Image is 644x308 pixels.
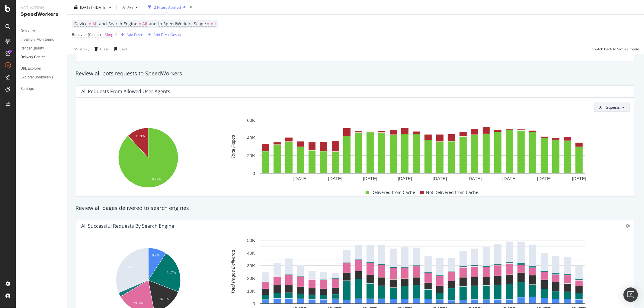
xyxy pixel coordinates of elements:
[152,253,159,257] text: 9.2%
[21,28,62,34] a: Overview
[146,2,188,12] button: 2 Filters Applied
[92,20,98,28] span: All
[149,21,157,27] span: and
[72,44,89,54] button: Apply
[590,44,639,54] button: Switch back to Simple mode
[247,275,255,281] text: 20K
[230,249,235,294] text: Total Pages Delivered
[92,44,109,54] button: Clear
[89,21,91,27] span: =
[166,271,176,275] text: 21.7%
[154,5,181,10] div: 2 Filters Applied
[133,301,143,305] text: 19.5%
[21,45,44,52] div: Render Quality
[247,237,255,243] text: 50K
[253,171,255,176] text: 0
[112,44,128,54] button: Save
[21,45,62,52] a: Render Quality
[142,20,147,28] span: All
[230,135,235,159] text: Total Pages
[247,135,255,140] text: 40K
[72,2,114,12] button: [DATE] - [DATE]
[81,125,215,191] svg: A chart.
[100,46,109,51] div: Clear
[72,32,101,37] span: Behavior (Cache)
[21,54,45,60] div: Delivery Center
[127,32,143,37] div: Add Filter
[594,103,630,112] button: All Requests
[21,5,62,11] div: Activation
[247,250,255,255] text: 40K
[81,223,174,229] div: All Successful Requests by Search Engine
[21,65,62,72] a: URL Explorer
[293,176,308,181] text: [DATE]
[102,32,104,37] span: =
[623,287,638,302] div: Open Intercom Messenger
[145,31,181,38] button: Add Filter Group
[247,263,255,268] text: 30K
[247,118,255,123] text: 60K
[99,21,107,27] span: and
[105,30,113,39] span: Shop
[108,21,137,27] span: Search Engine
[398,176,412,181] text: [DATE]
[207,21,210,27] span: =
[119,5,133,10] span: By Day
[159,297,169,301] text: 16.1%
[468,176,482,181] text: [DATE]
[372,189,415,196] span: Delivered from Cache
[211,20,216,28] span: All
[80,5,107,10] span: [DATE] - [DATE]
[219,117,626,184] svg: A chart.
[21,86,34,92] div: Settings
[72,70,639,78] div: Review all bots requests to SpeedWorkers
[21,11,62,18] div: SpeedWorkers
[537,176,552,181] text: [DATE]
[153,32,181,37] div: Add Filter Group
[135,134,145,138] text: 11.8%
[592,46,639,51] div: Switch back to Simple mode
[188,4,193,10] div: times
[158,21,206,27] span: In SpeedWorkers Scope
[328,176,342,181] text: [DATE]
[502,176,517,181] text: [DATE]
[139,21,141,27] span: =
[247,153,255,158] text: 20K
[74,21,88,27] span: Device
[572,176,586,181] text: [DATE]
[21,28,35,34] div: Overview
[72,204,639,212] div: Review all pages delivered to search engines
[152,177,161,181] text: 88.2%
[81,88,170,94] div: All Requests from Allowed User Agents
[599,105,620,110] span: All Requests
[363,176,377,181] text: [DATE]
[21,74,62,81] a: Explorer Bookmarks
[119,2,140,12] button: By Day
[80,46,89,51] div: Apply
[253,301,255,306] text: 0
[21,37,54,43] div: Inventory Monitoring
[433,176,447,181] text: [DATE]
[21,74,53,81] div: Explorer Bookmarks
[21,86,62,92] a: Settings
[123,265,133,269] text: 31.4%
[21,37,62,43] a: Inventory Monitoring
[247,288,255,293] text: 10K
[21,65,41,72] div: URL Explorer
[120,46,128,51] div: Save
[21,54,62,60] a: Delivery Center
[426,189,479,196] span: Not Delivered from Cache
[118,31,143,38] button: Add Filter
